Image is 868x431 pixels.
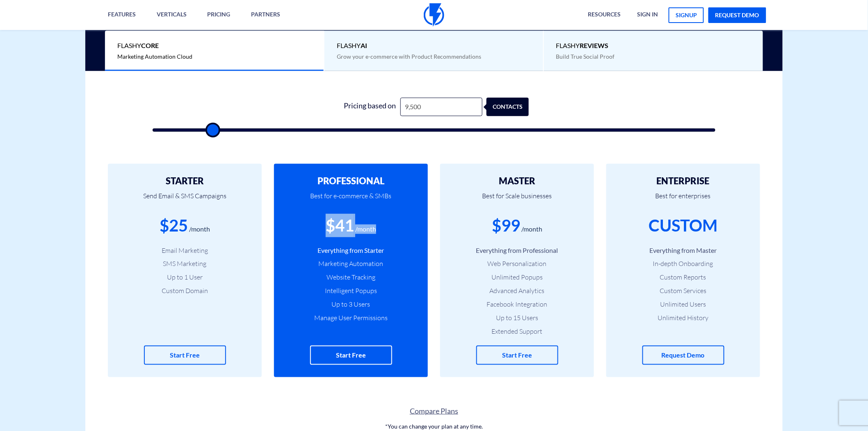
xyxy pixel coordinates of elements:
[141,41,159,49] b: Core
[120,273,249,282] li: Up to 1 User
[117,53,192,60] span: Marketing Automation Cloud
[452,327,582,336] li: Extended Support
[619,286,748,296] li: Custom Services
[144,346,226,365] a: Start Free
[619,259,748,268] li: In-depth Onboarding
[286,300,416,309] li: Up to 3 Users
[452,186,582,214] p: Best for Scale businesses
[452,246,582,255] li: Everything from Professional
[286,259,416,268] li: Marketing Automation
[310,346,392,365] a: Start Free
[120,186,249,214] p: Send Email & SMS Campaigns
[337,53,481,60] span: Grow your e-commerce with Product Recommendations
[339,98,400,116] div: Pricing based on
[85,423,783,431] p: *You can change your plan at any time.
[476,346,558,365] a: Start Free
[85,406,783,417] a: Compare Plans
[493,98,536,116] div: contacts
[120,246,249,255] li: Email Marketing
[160,214,188,237] div: $25
[286,186,416,214] p: Best for e-commerce & SMBs
[619,176,748,186] h2: ENTERPRISE
[619,273,748,282] li: Custom Reports
[649,214,718,237] div: CUSTOM
[286,313,416,323] li: Manage User Permissions
[286,273,416,282] li: Website Tracking
[120,286,249,296] li: Custom Domain
[580,41,609,49] b: REVIEWS
[189,225,210,234] div: /month
[619,186,748,214] p: Best for enterprises
[521,225,542,234] div: /month
[619,313,748,323] li: Unlimited History
[452,176,582,186] h2: MASTER
[452,300,582,309] li: Facebook Integration
[361,41,367,49] b: AI
[619,300,748,309] li: Unlimited Users
[337,41,531,50] span: Flashy
[642,346,724,365] a: Request Demo
[452,273,582,282] li: Unlimited Popups
[452,259,582,268] li: Web Personalization
[286,176,416,186] h2: PROFESSIONAL
[286,286,416,296] li: Intelligent Popups
[452,313,582,323] li: Up to 15 Users
[556,41,751,50] span: Flashy
[619,246,748,255] li: Everything from Master
[708,7,766,23] a: request demo
[355,225,376,234] div: /month
[326,214,354,237] div: $41
[452,286,582,296] li: Advanced Analytics
[120,259,249,268] li: SMS Marketing
[117,41,311,50] span: Flashy
[120,176,249,186] h2: STARTER
[492,214,520,237] div: $99
[556,53,615,60] span: Build True Social Proof
[286,246,416,255] li: Everything from Starter
[669,7,704,23] a: signup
